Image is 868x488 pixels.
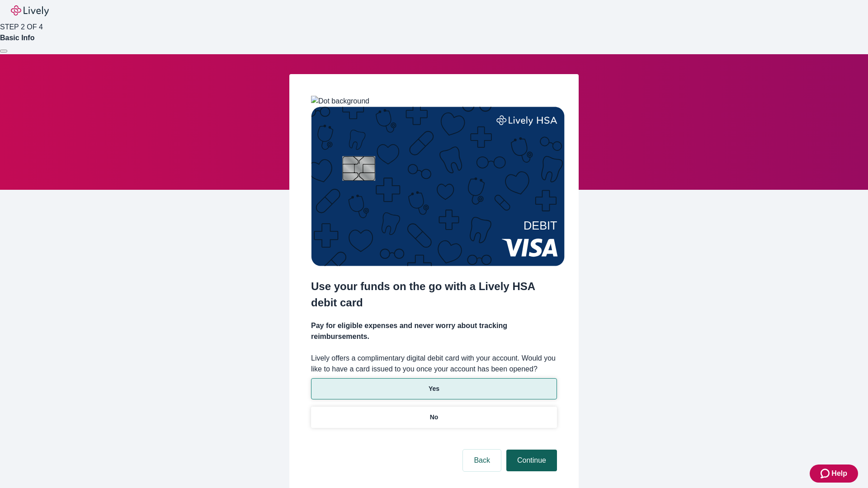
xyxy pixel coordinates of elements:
[506,450,557,471] button: Continue
[831,468,847,479] span: Help
[821,468,831,479] svg: Zendesk support icon
[311,378,557,399] button: Yes
[311,407,557,428] button: No
[311,107,565,266] img: Debit card
[429,384,439,394] p: Yes
[810,465,858,483] button: Zendesk support iconHelp
[311,278,557,311] h2: Use your funds on the go with a Lively HSA debit card
[311,353,557,375] label: Lively offers a complimentary digital debit card with your account. Would you like to have a card...
[311,320,557,342] h4: Pay for eligible expenses and never worry about tracking reimbursements.
[11,5,49,16] img: Lively
[430,413,439,422] p: No
[463,450,501,471] button: Back
[311,96,369,107] img: Dot background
